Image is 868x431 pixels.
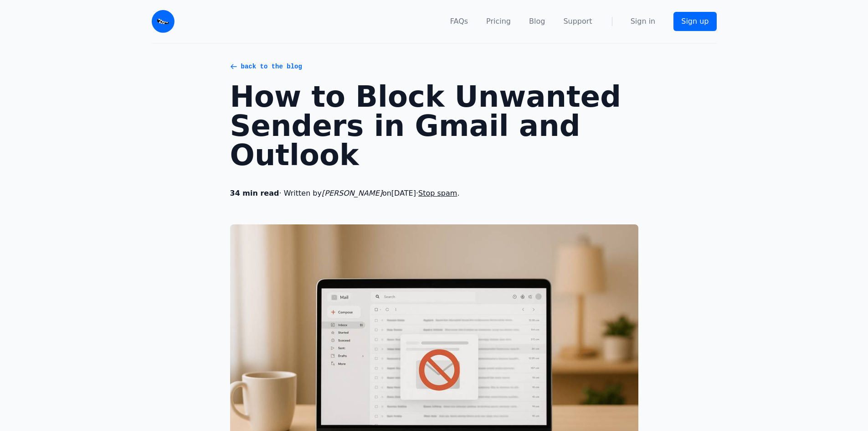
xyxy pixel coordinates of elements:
[673,12,716,31] a: Sign up
[230,189,279,197] b: 34 min read
[631,16,656,27] a: Sign in
[230,188,638,199] span: · Written by on · .
[450,16,468,27] a: FAQs
[486,16,511,27] a: Pricing
[529,16,545,27] a: Blog
[152,10,175,33] img: Email Monster
[322,189,382,197] i: [PERSON_NAME]
[230,82,638,170] span: How to Block Unwanted Senders in Gmail and Outlook
[391,189,416,197] time: [DATE]
[418,189,457,197] a: Stop spam
[230,62,638,71] a: back to the blog
[563,16,592,27] a: Support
